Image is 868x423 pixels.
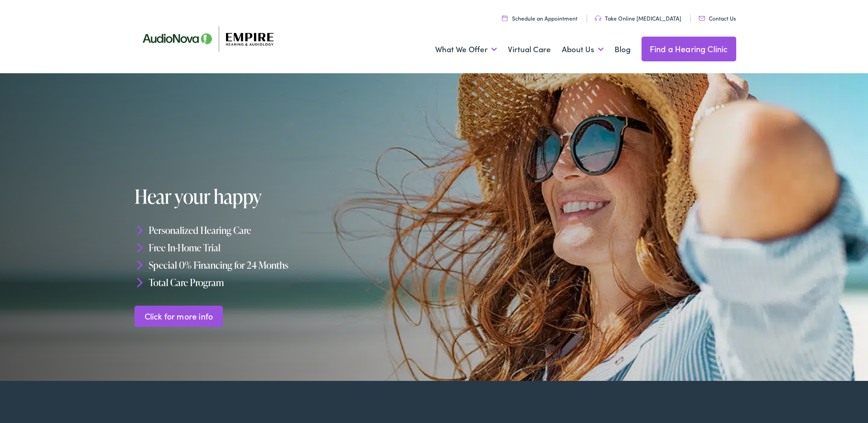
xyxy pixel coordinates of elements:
[562,33,604,66] a: About Us
[502,15,507,21] img: utility icon
[699,14,736,22] a: Contact Us
[615,33,631,66] a: Blog
[595,16,601,21] img: utility icon
[595,14,681,22] a: Take Online [MEDICAL_DATA]
[502,14,577,22] a: Schedule an Appointment
[135,305,223,327] a: Click for more info
[642,37,736,61] a: Find a Hearing Clinic
[699,16,705,21] img: utility icon
[135,239,438,256] li: Free In-Home Trial
[135,222,438,239] li: Personalized Hearing Care
[435,33,497,66] a: What We Offer
[135,273,438,291] li: Total Care Program
[135,256,438,274] li: Special 0% Financing for 24 Months
[135,186,413,207] h1: Hear your happy
[508,33,551,66] a: Virtual Care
